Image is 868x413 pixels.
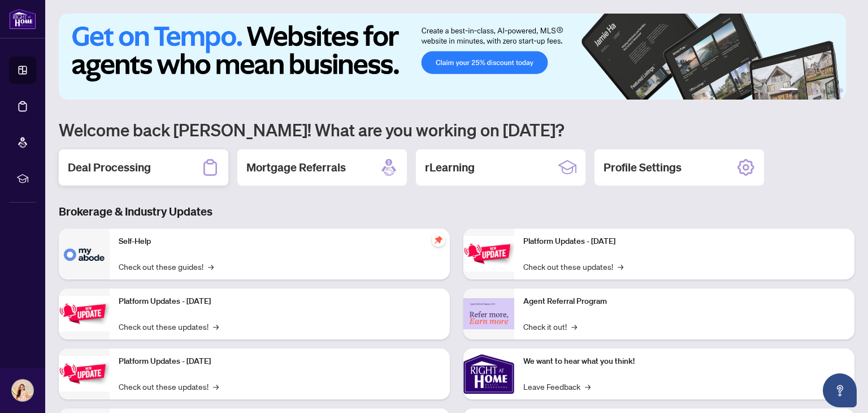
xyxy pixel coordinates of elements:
[523,355,845,368] p: We want to hear what you think!
[9,8,36,29] img: logo
[425,160,475,175] h2: rLearning
[523,320,577,333] a: Check it out!→
[119,320,219,333] a: Check out these updates!→
[68,160,151,175] h2: Deal Processing
[463,349,514,399] img: We want to hear what you think!
[119,295,441,308] p: Platform Updates - [DATE]
[618,260,623,273] span: →
[780,88,798,93] button: 1
[119,235,441,248] p: Self-Help
[604,160,682,175] h2: Profile Settings
[523,260,623,273] a: Check out these updates!→
[463,298,514,329] img: Agent Referral Program
[463,236,514,272] img: Platform Updates - June 23, 2025
[571,320,577,333] span: →
[830,88,834,93] button: 5
[432,233,445,247] span: pushpin
[213,380,219,393] span: →
[523,295,845,308] p: Agent Referral Program
[59,356,110,392] img: Platform Updates - July 21, 2025
[839,88,843,93] button: 6
[119,355,441,368] p: Platform Updates - [DATE]
[823,373,857,407] button: Open asap
[119,260,214,273] a: Check out these guides!→
[246,160,346,175] h2: Mortgage Referrals
[119,380,219,393] a: Check out these updates!→
[523,380,591,393] a: Leave Feedback→
[213,320,219,333] span: →
[802,88,807,93] button: 2
[59,296,110,332] img: Platform Updates - September 16, 2025
[59,119,854,140] h1: Welcome back [PERSON_NAME]! What are you working on [DATE]?
[208,260,214,273] span: →
[59,229,110,279] img: Self-Help
[59,204,854,220] h3: Brokerage & Industry Updates
[821,88,825,93] button: 4
[523,235,845,248] p: Platform Updates - [DATE]
[12,380,33,401] img: Profile Icon
[585,380,591,393] span: →
[59,14,846,100] img: Slide 0
[811,88,816,93] button: 3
